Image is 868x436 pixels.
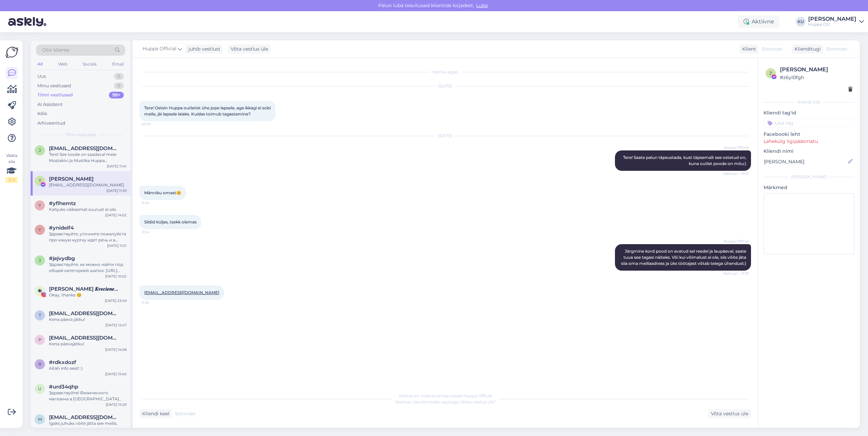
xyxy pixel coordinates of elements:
[105,347,127,352] div: [DATE] 14:08
[143,45,177,53] span: Huppa Official
[141,200,167,205] span: 11:34
[105,323,127,328] div: [DATE] 12:47
[780,74,852,81] div: # z6yl0fgh
[49,359,76,365] span: #rdkxdozf
[139,410,169,417] div: Kliendi keel
[49,206,127,213] div: Kahjuks väiksemat suurust ei ole.
[39,178,41,183] span: T
[723,171,749,176] span: Nähtud ✓ 11:33
[49,414,120,420] span: mihuttunen64@gmail.com
[621,249,747,266] span: Järgmine kord pood on avatud sel reedel ja laupäeval, saate tuua see tagasi näiteks. Või kui võim...
[764,118,854,128] input: Lisa tag
[37,120,65,127] div: Arhiveeritud
[762,46,783,53] span: Estonian
[39,148,41,153] span: j
[708,409,751,418] div: Võta vestlus üle
[764,174,854,180] div: [PERSON_NAME]
[37,73,46,80] div: Uus
[186,46,220,53] div: juhib vestlust
[105,274,127,279] div: [DATE] 10:02
[764,109,854,116] p: Kliendi tag'id
[39,313,41,318] span: t
[49,225,74,231] span: #ynideif4
[5,46,18,59] img: Askly Logo
[49,182,127,188] div: [EMAIL_ADDRESS][DOMAIN_NAME]
[66,132,96,138] span: Tiimi vestlused
[780,66,852,74] div: [PERSON_NAME]
[49,151,127,164] div: Tere! See toode on saadaval meie Mustakivi ja Mustika Huppa kauplustes. Hind peaks olema sama kui...
[139,69,751,75] div: Vestlus algas
[42,47,69,54] span: Otsi kliente
[57,60,69,69] div: Web
[139,133,751,139] div: [DATE]
[106,402,127,407] div: [DATE] 15:29
[38,203,41,208] span: y
[38,362,41,367] span: r
[764,138,854,145] p: Lehekülg ligipääsmatu
[106,426,127,432] div: [DATE] 13:18
[49,292,127,298] div: Okay, thanks ☺️
[49,145,120,151] span: jefmor.taksik@gmail.com
[764,184,854,191] p: Märkmed
[723,239,749,244] span: Huppa Official
[49,365,127,371] div: Aitäh info eest! :)
[39,258,41,263] span: j
[36,60,44,69] div: All
[105,298,127,303] div: [DATE] 23:49
[81,60,98,69] div: Socials
[37,110,47,117] div: Kõik
[769,71,772,76] span: z
[107,243,127,248] div: [DATE] 11:21
[5,152,18,183] div: Vaata siia
[827,46,847,53] span: Estonian
[105,371,127,377] div: [DATE] 13:40
[144,105,272,116] span: Tere! Ostsin Huppa outletist ühe jope lapsele, aga ikkagi ei sobi meile, jäi lapsele laiaks. Kuid...
[38,417,42,422] span: m
[764,99,854,105] div: Kliendi info
[38,227,41,232] span: y
[111,60,125,69] div: Email
[458,399,496,404] i: „Võtke vestlus üle”
[792,46,821,53] div: Klienditugi
[38,288,42,293] span: �
[808,22,856,27] div: Huppa OÜ
[49,261,127,274] div: Здравствуйте, их можно найти под общей категорией шапок: [URL][DOMAIN_NAME]
[49,390,127,402] div: Здравствуйте! Физического магазина в [GEOGRAPHIC_DATA] пока что нет, но если потребуется оформить...
[105,213,127,218] div: [DATE] 14:02
[808,16,856,22] div: [PERSON_NAME]
[808,16,864,27] a: [PERSON_NAME]Huppa OÜ
[764,131,854,138] p: Facebooki leht
[37,83,71,89] div: Minu vestlused
[141,122,167,127] span: 20:03
[49,341,127,347] div: Kena päevajätku!
[764,148,854,155] p: Kliendi nimi
[114,83,124,89] div: 0
[49,384,78,390] span: #urd34qhp
[49,200,76,206] span: #yflhemtz
[139,83,751,89] div: [DATE]
[723,271,749,276] span: Nähtud ✓ 11:37
[738,16,780,28] div: Aktiivne
[474,2,490,8] span: Luba
[144,219,197,224] span: Sildid küljes, tsekk olemas
[49,310,120,316] span: tanel.paaro@gmail.com
[38,337,41,342] span: p
[37,101,63,108] div: AI Assistent
[175,410,196,417] span: Estonian
[141,300,167,305] span: 11:39
[395,399,496,404] span: Vestluse ülevõtmiseks vajutage
[49,420,127,426] div: Igaks juhuks võite jätta see meilis.
[109,92,124,98] div: 99+
[796,17,805,26] div: KU
[49,286,120,292] span: 𝑳𝒂𝒖𝒓𝒂 𝑲𝒗𝒆𝒄𝒊𝒆𝒏𝒆/ 𝐵𝑙𝑜𝑔𝑔𝑒𝑟
[49,335,120,341] span: porri_s@hotmail.com
[723,145,749,150] span: Huppa Official
[228,44,271,54] div: Võta vestlus üle
[764,158,847,165] input: Lisa nimi
[106,188,127,193] div: [DATE] 11:39
[739,46,756,53] div: Klient
[399,393,492,398] span: Vestlus on määratud kasutajale Huppa Official
[49,176,94,182] span: Triin Ruusmaa
[49,255,75,261] span: #jejvydbg
[49,231,127,243] div: Здравствуйте, уточните пожалуйста про какую куртку идет речь и в каком цвете и размере.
